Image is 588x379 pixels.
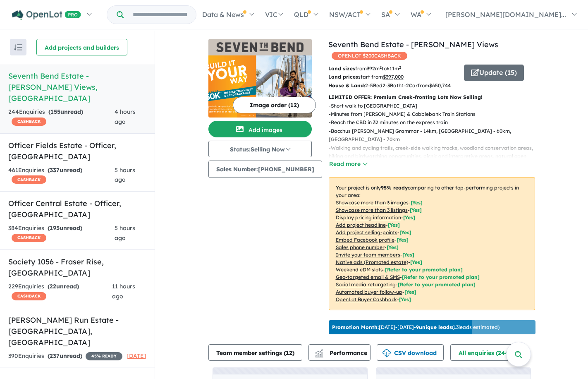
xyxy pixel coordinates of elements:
[48,283,79,290] strong: ( unread)
[12,292,46,300] span: CASHBACK
[115,224,135,242] span: 5 hours ago
[328,82,365,89] b: House & Land:
[329,159,368,169] button: Read more
[416,324,452,330] b: 9 unique leads
[329,102,542,110] p: - Short walk to [GEOGRAPHIC_DATA]
[329,144,542,169] p: - Walking and cycling trails, creek-side walking tracks, woodland conservation areas, hiking and ...
[8,140,146,162] h5: Officer Fields Estate - Officer , [GEOGRAPHIC_DATA]
[410,207,422,213] span: [ Yes ]
[12,175,46,184] span: CASHBACK
[367,65,382,72] u: 392 m
[50,352,60,360] span: 237
[208,55,312,118] img: Seventh Bend Estate - Weir Views
[382,82,390,89] u: 2-3
[233,97,316,113] button: Image order (12)
[125,6,194,24] input: Try estate name, suburb, builder or developer
[382,349,391,357] img: download icon
[8,282,112,302] div: 229 Enquir ies
[86,352,122,360] span: 45 % READY
[382,65,401,72] span: to
[336,244,385,250] u: Sales phone number
[112,283,135,300] span: 11 hours ago
[387,65,401,72] u: 611 m
[328,65,458,73] p: from
[450,344,525,361] button: All enquiries (244)
[115,108,136,125] span: 4 hours ago
[365,82,373,89] u: 2-5
[308,344,370,361] button: Performance
[329,110,542,118] p: - Minutes from [PERSON_NAME] & Cobblebank Train Stations
[404,289,416,295] span: [Yes]
[315,349,323,354] img: line-chart.svg
[328,40,498,49] a: Seventh Bend Estate - [PERSON_NAME] Views
[388,222,400,228] span: [ Yes ]
[328,74,358,80] b: Land prices
[328,65,355,72] b: Land sizes
[286,349,292,357] span: 12
[403,214,415,221] span: [ Yes ]
[8,107,115,127] div: 244 Enquir ies
[50,108,60,115] span: 155
[402,82,409,89] u: 1-2
[397,237,409,243] span: [ Yes ]
[50,283,56,290] span: 22
[8,198,146,220] h5: Officer Central Estate - Officer , [GEOGRAPHIC_DATA]
[208,141,312,157] button: Status:Selling Now
[208,344,302,361] button: Team member settings (12)
[399,296,411,302] span: [Yes]
[8,166,115,185] div: 461 Enquir ies
[377,344,444,361] button: CSV download
[48,352,82,360] strong: ( unread)
[410,259,422,265] span: [Yes]
[399,229,411,235] span: [ Yes ]
[12,234,46,242] span: CASHBACK
[445,10,566,19] span: [PERSON_NAME][DOMAIN_NAME]...
[336,289,402,295] u: Automated buyer follow-up
[402,252,414,258] span: [ Yes ]
[50,166,60,174] span: 337
[332,324,379,330] b: Promotion Month:
[8,351,122,361] div: 390 Enquir ies
[464,65,524,81] button: Update (15)
[14,44,22,50] img: sort.svg
[429,82,451,89] u: $ 650,744
[380,65,382,70] sup: 2
[336,281,396,288] u: Social media retargeting
[385,266,463,273] span: [Refer to your promoted plan]
[316,349,367,357] span: Performance
[399,65,401,70] sup: 2
[387,244,399,250] span: [ Yes ]
[48,166,82,174] strong: ( unread)
[208,39,312,118] a: Seventh Bend Estate - Weir Views LogoSeventh Bend Estate - Weir Views
[336,214,401,221] u: Display pricing information
[8,256,146,278] h5: Society 1056 - Fraser Rise , [GEOGRAPHIC_DATA]
[336,296,397,302] u: OpenLot Buyer Cashback
[328,82,458,90] p: Bed Bath Car from
[336,222,386,228] u: Add project headline
[36,39,127,55] button: Add projects and builders
[329,118,542,127] p: - Reach the CBD in 32 minutes on the express train
[8,314,146,348] h5: [PERSON_NAME] Run Estate - [GEOGRAPHIC_DATA] , [GEOGRAPHIC_DATA]
[329,177,535,310] p: Your project is only comparing to other top-performing projects in your area: - - - - - - - - - -...
[50,224,60,232] span: 195
[402,274,480,280] span: [Refer to your promoted plan]
[208,121,312,137] button: Add images
[48,108,83,115] strong: ( unread)
[336,229,397,235] u: Add project selling-points
[8,70,146,104] h5: Seventh Bend Estate - [PERSON_NAME] Views , [GEOGRAPHIC_DATA]
[336,199,409,206] u: Showcase more than 3 images
[381,185,408,191] b: 95 % ready
[208,161,322,178] button: Sales Number:[PHONE_NUMBER]
[12,10,81,20] img: Openlot PRO Logo White
[383,74,404,80] u: $ 397,000
[336,266,383,273] u: Weekend eDM slots
[332,52,407,60] span: OPENLOT $ 200 CASHBACK
[212,42,308,52] img: Seventh Bend Estate - Weir Views Logo
[336,259,408,265] u: Native ads (Promoted estate)
[12,118,46,126] span: CASHBACK
[329,127,542,144] p: - Bacchus [PERSON_NAME] Grammar - 14km, [GEOGRAPHIC_DATA] - 60km, [GEOGRAPHIC_DATA] - 70km
[336,274,400,280] u: Geo-targeted email & SMS
[329,93,535,101] p: LIMITED OFFER: Premium Creek-fronting Lots Now Selling!
[127,352,146,360] span: [DATE]
[332,324,500,331] p: [DATE] - [DATE] - ( 13 leads estimated)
